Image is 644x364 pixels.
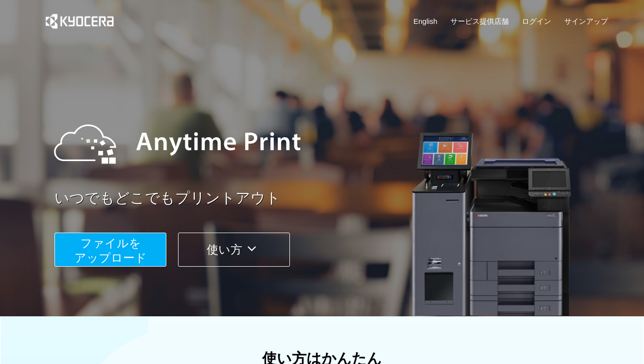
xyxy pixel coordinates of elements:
button: 使い方 [178,233,290,267]
button: ファイルを​​アップロード [54,233,166,267]
a: サインアップ [564,16,608,26]
span: ファイルを ​​アップロード [74,237,147,264]
a: English [413,16,437,26]
a: サービス提供店舗 [450,16,509,26]
a: ログイン [522,16,551,26]
a: いつでもどこでもプリントアウト [54,188,614,209]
